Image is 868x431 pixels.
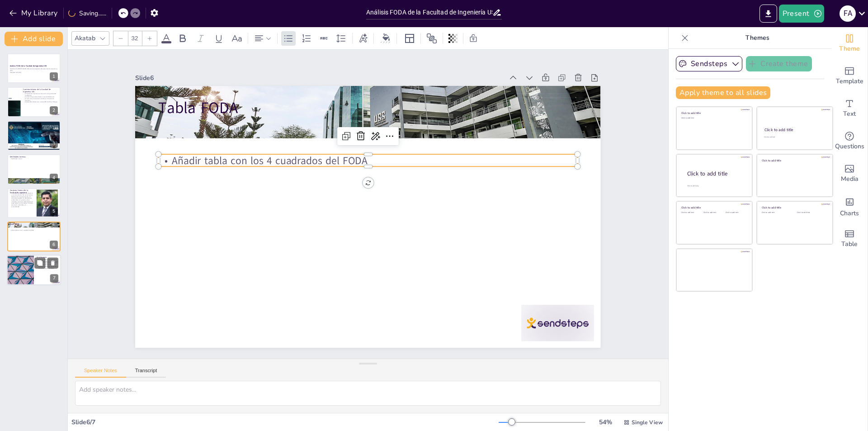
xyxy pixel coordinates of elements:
[126,368,166,378] button: Transcript
[681,212,702,214] div: Click to add text
[10,71,58,73] p: Generated with [URL]
[50,275,58,283] div: 7
[366,6,492,19] input: Insert title
[836,76,863,86] span: Template
[7,154,61,184] div: 4
[50,106,58,114] div: 2
[50,241,58,249] div: 6
[676,56,742,71] button: Sendsteps
[37,256,58,259] p: Conclusiones
[681,206,746,209] div: Click to add title
[840,208,859,218] span: Charts
[10,223,58,226] p: Tabla FODA
[831,223,868,255] div: Add a table
[356,31,370,46] div: Text effects
[831,157,868,190] div: Add images, graphics, shapes or video
[681,111,746,115] div: Click to add title
[687,170,745,178] div: Click to add title
[23,93,58,96] p: La Facultad de Ingeniería se enfoca en formar profesionales competentes.
[159,97,577,118] p: Tabla FODA
[594,418,616,426] div: 54 %
[50,207,58,215] div: 5
[68,9,106,18] div: Saving......
[10,122,58,125] p: Fortalezas internas
[23,88,58,93] p: Contexto Interno de la Facultad de Ingenieria USS
[23,96,58,98] p: La misión incluye valores éticos y responsabilidad social.
[7,222,61,251] div: 6
[135,74,503,82] div: Slide 6
[50,174,58,182] div: 4
[759,5,777,23] button: Export to PowerPoint
[840,5,856,22] div: f a
[831,92,868,125] div: Add text boxes
[843,109,856,119] span: Text
[831,125,868,157] div: Get real-time input from your audience
[50,72,58,81] div: 1
[762,158,826,162] div: Click to add title
[71,418,499,426] div: Slide 6 / 7
[692,27,822,49] p: Themes
[726,212,746,214] div: Click to add text
[73,32,97,44] div: Akatab
[50,140,58,148] div: 3
[7,255,61,286] div: 7
[7,121,61,151] div: 3
[831,190,868,223] div: Add charts and graphs
[23,101,58,103] p: Los egresados destacan por su capacidad analítica y liderazgo.
[7,188,61,218] div: 5
[10,229,58,231] p: Añadir tabla con los 4 cuadrados del FODA
[10,68,58,71] p: Diapositiva de [PERSON_NAME], debe mostrar integrantes del grupo, docente, asignatura y fecha
[7,87,61,117] div: 2
[764,127,825,133] div: Click to add title
[7,6,61,20] button: My Library
[10,156,58,158] p: Debilidades Internas
[10,65,47,67] strong: Análisis FODA de la Facultad de Ingeniería USS
[746,56,812,71] button: Create theme
[7,53,61,83] div: 1
[379,33,393,43] div: Background color
[703,212,724,214] div: Click to add text
[37,259,58,269] p: El análisis FODA revela áreas clave para el crecimiento y desarrollo de la Facultad de Ingeniería...
[762,206,826,209] div: Click to add title
[10,192,34,207] p: La Facultad de Ingeniería está inserta en un contexto donde Chile avanza hacia la digitalización,...
[687,185,744,187] div: Click to add body
[5,32,63,46] button: Add slide
[779,5,824,23] button: Present
[632,419,663,426] span: Single View
[426,33,437,44] span: Position
[681,117,746,119] div: Click to add text
[835,142,864,152] span: Questions
[762,212,790,214] div: Click to add text
[831,27,868,60] div: Change the overall theme
[676,86,770,99] button: Apply theme to all slides
[159,153,577,168] p: Añadir tabla con los 4 cuadrados del FODA
[797,212,826,214] div: Click to add text
[10,124,58,126] p: Fortalezas internas
[841,239,858,249] span: Table
[75,368,126,378] button: Speaker Notes
[764,136,824,138] div: Click to add text
[34,258,45,269] button: Duplicate Slide
[47,258,58,269] button: Delete Slide
[10,189,34,194] p: Contexto Externo de la facultad de ingenieria
[23,98,58,101] p: La visión es ser reconocida como líder en formación de ingenieros.
[841,174,859,184] span: Media
[831,60,868,92] div: Add ready made slides
[10,158,58,160] p: Debilidades internas
[402,31,417,46] div: Layout
[840,5,856,23] button: f a
[839,44,860,54] span: Theme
